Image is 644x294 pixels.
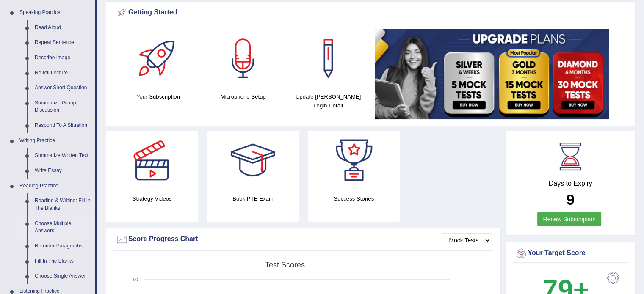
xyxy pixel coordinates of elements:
a: Re-tell Lecture [31,66,95,81]
img: small5.jpg [375,29,609,119]
a: Re-order Paragraphs [31,239,95,254]
a: Choose Multiple Answers [31,216,95,239]
div: Score Progress Chart [116,233,491,246]
h4: Strategy Videos [106,194,198,203]
tspan: Test scores [265,261,305,269]
a: Summarize Group Discussion [31,96,95,118]
text: 90 [133,277,138,282]
a: Describe Image [31,50,95,66]
div: Getting Started [116,6,626,19]
a: Write Essay [31,163,95,179]
h4: Your Subscription [120,92,196,101]
div: Your Target Score [515,247,626,260]
a: Speaking Practice [16,5,95,20]
h4: Success Stories [308,194,400,203]
a: Read Aloud [31,20,95,36]
a: Answer Short Question [31,80,95,96]
a: Reading Practice [16,179,95,194]
h4: Book PTE Exam [207,194,299,203]
a: Respond To A Situation [31,118,95,133]
a: Repeat Sentence [31,35,95,50]
a: Reading & Writing: Fill In The Blanks [31,193,95,216]
b: 9 [566,191,574,208]
a: Choose Single Answer [31,269,95,284]
a: Summarize Written Text [31,148,95,163]
a: Fill In The Blanks [31,254,95,269]
h4: Days to Expiry [515,180,626,187]
h4: Update [PERSON_NAME] Login Detail [290,92,367,110]
a: Renew Subscription [537,212,601,226]
h4: Microphone Setup [205,92,282,101]
a: Writing Practice [16,133,95,148]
